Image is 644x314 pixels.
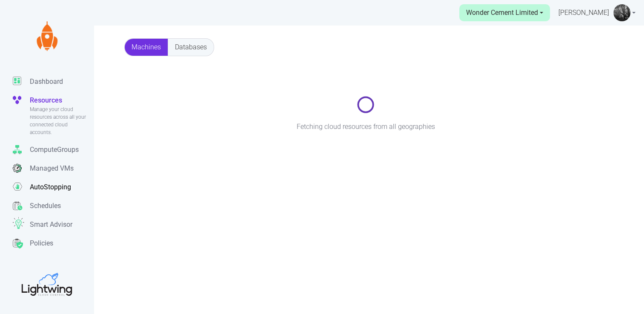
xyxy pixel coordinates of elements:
[30,77,63,87] p: Dashboard
[30,238,53,248] p: Policies
[13,91,94,140] a: ResourcesManage your cloud resources across all your connected cloud accounts.
[125,39,168,56] a: Machines
[30,201,61,211] p: Schedules
[168,39,214,56] a: Databases
[13,234,94,253] a: Policies
[459,4,550,21] a: Wonder Cement Limited
[13,140,94,159] a: ComputeGroups
[30,145,79,155] p: ComputeGroups
[558,8,609,18] span: [PERSON_NAME]
[30,182,71,192] p: AutoStopping
[30,95,62,106] p: Resources
[13,159,94,178] a: Managed VMs
[32,21,62,51] img: Lightwing
[13,178,94,197] a: AutoStopping
[297,122,435,132] span: Fetching cloud resources from all geographies
[13,215,94,234] a: Smart Advisor
[30,106,87,136] span: Manage your cloud resources across all your connected cloud accounts.
[13,72,94,91] a: Dashboard
[13,197,94,215] a: Schedules
[30,163,74,174] p: Managed VMs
